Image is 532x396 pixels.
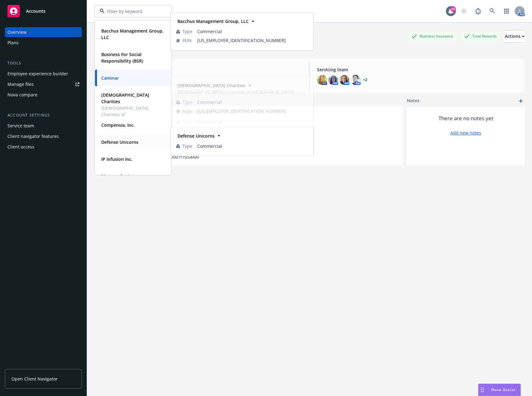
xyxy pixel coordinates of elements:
a: Manage files [5,79,82,89]
span: Servicing team [317,66,520,73]
div: Total Rewards [461,32,500,40]
img: photo [339,75,349,85]
div: Nova compare [7,90,37,100]
a: Nova compare [5,90,82,100]
div: Client access [7,142,34,152]
a: Service team [5,121,82,131]
a: Overview [5,27,82,37]
span: Type [182,28,192,35]
input: Filter by keyword [105,8,159,15]
a: Client access [5,142,82,152]
span: [DEMOGRAPHIC_DATA] Charities of [GEOGRAPHIC_DATA] [177,89,294,95]
span: Type [182,143,192,149]
span: Notes [407,97,420,105]
a: +2 [363,78,367,82]
img: photo [328,75,338,85]
div: Tools [5,60,82,66]
span: Commercial [197,143,308,149]
span: Commercial [197,119,308,125]
a: add [517,97,525,105]
a: Add new notes [450,130,481,136]
a: Report a Bug [472,5,484,17]
a: Accounts [5,2,82,20]
div: Plans [7,38,19,48]
span: Commercial [197,99,308,105]
span: [DEMOGRAPHIC_DATA] Charities of [GEOGRAPHIC_DATA] [101,105,164,124]
strong: Defense Unicorns [101,139,138,145]
span: 001d000001f7uS4AAI [155,154,199,160]
a: Start snowing [458,5,470,17]
strong: Defense Unicorns [177,133,215,139]
div: Actions [505,30,525,42]
span: Type [182,99,192,105]
strong: [DEMOGRAPHIC_DATA] Charities [101,92,149,104]
strong: IP Infusion Inc. [101,156,133,162]
div: Manage files [7,79,34,89]
span: Commercial [197,28,308,35]
span: Type [182,119,192,125]
strong: Bacchus Management Group, LLC [177,18,249,24]
div: Business Insurance [408,32,456,40]
button: Nova Assist [478,384,521,396]
div: Drag to move [478,384,486,396]
span: FEIN [182,37,192,44]
div: Overview [7,27,27,37]
span: Nova Assist [491,387,516,392]
div: Account settings [5,112,82,118]
div: Service team [7,121,34,131]
a: Employee experience builder [5,69,82,79]
strong: Bacchus Management Group, LLC [101,28,164,40]
div: Client navigator features [7,131,59,141]
span: Account type [99,66,302,73]
strong: Compensia, Inc. [177,109,211,115]
a: Search [486,5,499,17]
strong: Moveworks, Inc. [101,173,135,179]
strong: Business For Social Responsibility (BSR) [101,51,143,64]
strong: Compensia, Inc. [101,122,135,128]
button: Actions [505,30,525,42]
a: Plans [5,38,82,48]
div: Employee experience builder [7,69,68,79]
span: Open Client Navigator [11,376,58,382]
img: photo [317,75,327,85]
strong: [DEMOGRAPHIC_DATA] Charities [177,82,246,88]
img: photo [351,75,360,85]
span: [US_EMPLOYER_IDENTIFICATION_NUMBER] [197,37,308,44]
span: There are no notes yet [438,115,493,122]
div: 24 [450,6,456,12]
a: Switch app [500,5,513,17]
span: Accounts [26,9,46,14]
a: Client navigator features [5,131,82,141]
strong: Caminar [101,75,119,81]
